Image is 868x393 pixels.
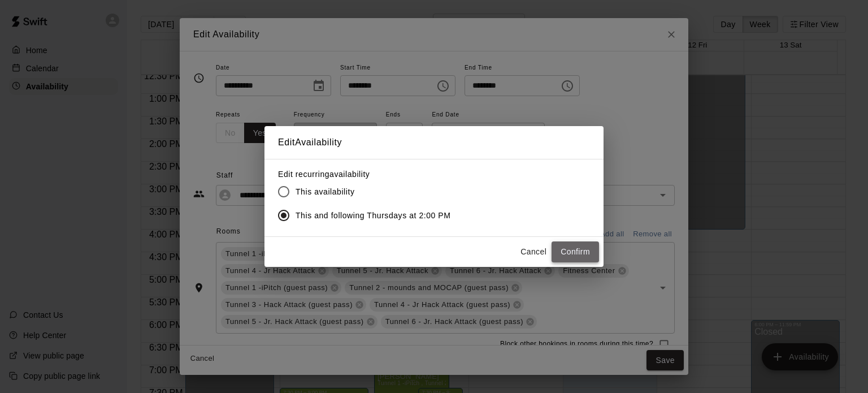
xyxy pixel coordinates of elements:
label: Edit recurring availability [278,169,460,180]
span: This availability [296,186,354,198]
button: Confirm [552,241,599,262]
button: Cancel [515,241,552,262]
h2: Edit Availability [264,126,604,159]
span: This and following Thursdays at 2:00 PM [296,210,451,222]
